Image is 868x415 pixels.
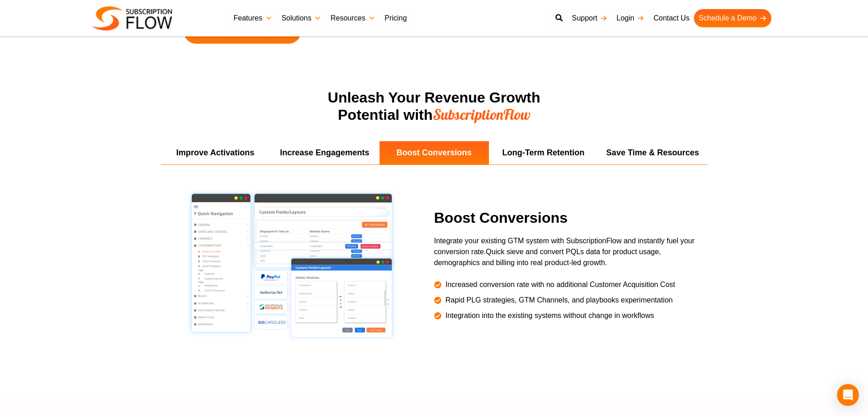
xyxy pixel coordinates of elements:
[380,9,411,27] a: Pricing
[380,141,489,164] li: Boost Conversions
[270,141,380,164] li: Increase Engagements
[598,141,708,164] li: Save Time & Resources
[694,9,771,27] a: Schedule a Demo
[326,9,380,27] a: Resources
[489,141,598,164] li: Long-Term Retention
[277,9,326,27] a: Solutions
[433,105,530,123] span: SubscriptionFlow
[443,310,654,321] span: Integration into the existing systems without change in workflows
[649,9,694,27] a: Contact Us
[161,141,270,164] li: Improve Activations
[229,9,277,27] a: Features
[443,279,675,290] span: Increased conversion rate with no additional Customer Acquisition Cost
[837,384,859,406] div: Open Intercom Messenger
[434,237,695,256] span: Integrate your existing GTM system with SubscriptionFlow and instantly fuel your conversion rate.
[443,295,673,306] span: Rapid PLG strategies, GTM Channels, and playbooks experimentation
[252,89,616,123] h2: Unleash Your Revenue Growth Potential with
[92,6,172,31] img: Subscriptionflow
[434,210,703,226] h2: Boost Conversions
[434,236,703,268] p: Quick sieve and convert PQLs data for product usage, demographics and billing into real product-l...
[612,9,649,27] a: Login
[185,188,398,343] img: Quick-Navigation
[567,9,612,27] a: Support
